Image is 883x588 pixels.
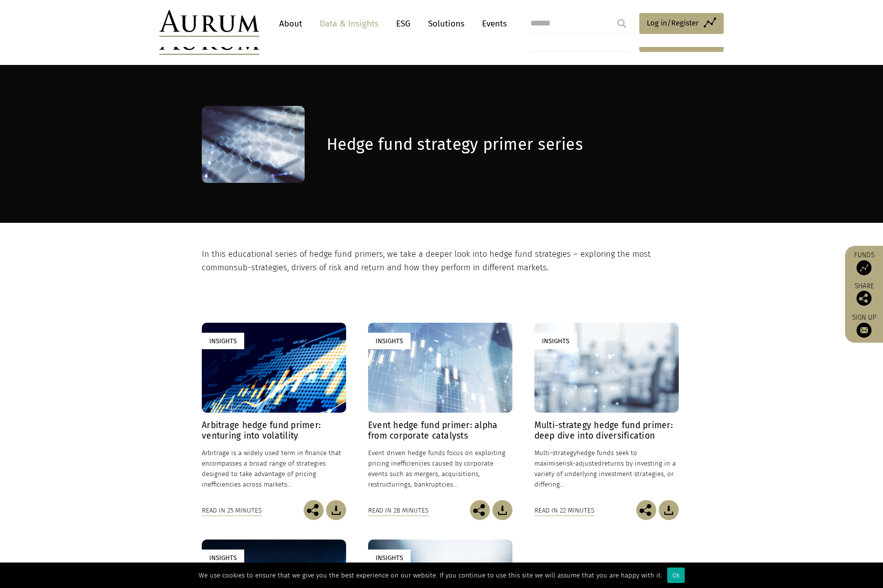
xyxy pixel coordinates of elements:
[534,420,679,441] h4: Multi-strategy hedge fund primer: deep dive into diversification
[202,448,346,490] p: Arbitrage is a widely used term in finance that encompasses a broad range of strategies designed ...
[636,500,656,520] img: Share this post
[562,460,602,467] span: risk-adjusted
[857,291,872,306] img: Share this post
[368,420,512,441] h4: Event hedge fund primer: alpha from corporate catalysts
[368,505,429,516] div: Read in 28 minutes
[304,500,324,520] img: Share this post
[850,313,878,338] a: Sign up
[202,550,244,566] div: Insights
[423,14,469,33] a: Solutions
[534,449,576,457] span: Multi-strategy
[202,323,346,501] a: Insights Arbitrage hedge fund primer: venturing into volatility Arbitrage is a widely used term i...
[534,448,679,490] p: hedge funds seek to maximise returns by investing in a variety of underlying investment strategie...
[612,13,632,33] input: Submit
[647,17,699,29] span: Log in/Register
[850,283,878,306] div: Share
[234,263,287,272] span: sub-strategies
[368,550,411,566] div: Insights
[850,251,878,275] a: Funds
[534,323,679,501] a: Insights Multi-strategy hedge fund primer: deep dive into diversification Multi-strategyhedge fun...
[326,500,346,520] img: Download Article
[534,505,594,516] div: Read in 22 minutes
[159,10,259,37] img: Aurum
[368,323,512,501] a: Insights Event hedge fund primer: alpha from corporate catalysts Event driven hedge funds focus o...
[477,14,507,33] a: Events
[857,260,872,275] img: Access Funds
[368,333,411,349] div: Insights
[315,14,384,33] a: Data & Insights
[492,500,512,520] img: Download Article
[202,420,346,441] h4: Arbitrage hedge fund primer: venturing into volatility
[368,448,512,490] p: Event driven hedge funds focus on exploiting pricing inefficiencies caused by corporate events su...
[327,135,679,154] h1: Hedge fund strategy primer series
[534,333,577,349] div: Insights
[667,568,685,583] div: Ok
[659,500,679,520] img: Download Article
[202,248,679,274] p: In this educational series of hedge fund primers, we take a deeper look into hedge fund strategie...
[470,500,490,520] img: Share this post
[391,14,416,33] a: ESG
[202,333,244,349] div: Insights
[857,323,872,338] img: Sign up to our newsletter
[202,505,262,516] div: Read in 25 minutes
[274,14,307,33] a: About
[639,13,724,34] a: Log in/Register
